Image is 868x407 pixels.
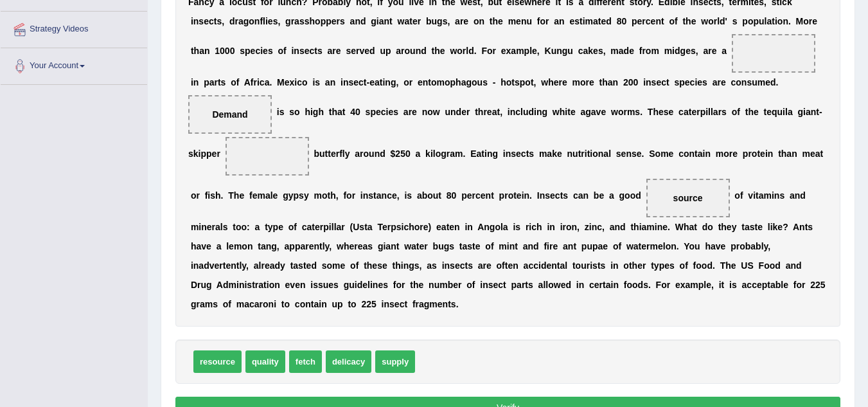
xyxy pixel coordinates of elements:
[682,16,686,26] b: t
[463,16,468,26] b: e
[249,16,254,26] b: o
[606,16,612,26] b: d
[238,16,244,26] b: a
[229,16,235,26] b: d
[434,46,440,56] b: h
[285,16,291,26] b: g
[669,16,675,26] b: o
[637,16,642,26] b: e
[389,16,393,26] b: t
[410,46,416,56] b: u
[567,46,573,56] b: u
[255,46,260,56] b: c
[244,16,249,26] b: g
[720,16,725,26] b: d
[278,16,280,26] b: ,
[562,46,568,56] b: g
[516,46,524,56] b: m
[532,46,537,56] b: e
[326,16,332,26] b: p
[775,16,777,26] b: i
[204,16,209,26] b: e
[418,16,421,26] b: r
[405,46,411,56] b: o
[273,16,278,26] b: s
[299,16,305,26] b: s
[732,16,738,26] b: s
[632,16,637,26] b: p
[545,46,551,56] b: K
[766,16,772,26] b: a
[545,16,549,26] b: r
[217,16,222,26] b: s
[691,16,696,26] b: e
[245,46,251,56] b: p
[1,48,147,80] a: Your Account
[508,16,516,26] b: m
[412,16,418,26] b: e
[466,46,468,56] b: l
[351,46,356,56] b: e
[268,16,273,26] b: e
[432,46,435,56] b: t
[230,46,235,56] b: 0
[371,16,376,26] b: g
[260,16,263,26] b: f
[765,16,767,26] b: l
[481,46,487,56] b: F
[432,16,438,26] b: u
[1,12,147,44] a: Strategy Videos
[447,16,450,26] b: ,
[585,16,593,26] b: m
[222,16,224,26] b: ,
[455,16,460,26] b: a
[384,16,390,26] b: n
[759,16,765,26] b: u
[260,46,263,56] b: i
[457,46,463,56] b: o
[617,16,622,26] b: 8
[346,46,351,56] b: s
[215,46,220,56] b: 1
[610,46,618,56] b: m
[321,16,326,26] b: p
[220,46,225,56] b: 0
[443,16,448,26] b: s
[732,34,815,73] span: Drop target
[294,46,299,56] b: n
[524,46,530,56] b: p
[251,46,256,56] b: e
[588,46,593,56] b: k
[355,16,360,26] b: n
[574,16,580,26] b: s
[556,46,562,56] b: n
[593,46,598,56] b: e
[204,46,210,56] b: n
[468,46,474,56] b: d
[580,16,583,26] b: t
[601,16,606,26] b: e
[421,46,427,56] b: d
[194,46,200,56] b: h
[263,46,268,56] b: e
[263,16,265,26] b: l
[559,16,565,26] b: n
[340,16,345,26] b: s
[701,16,708,26] b: w
[268,46,273,56] b: s
[655,16,661,26] b: n
[193,16,199,26] b: n
[803,16,809,26] b: o
[603,46,606,56] b: ,
[583,16,585,26] b: i
[521,16,527,26] b: n
[796,16,804,26] b: M
[498,16,503,26] b: e
[440,46,445,56] b: e
[516,16,521,26] b: e
[332,16,337,26] b: e
[409,16,412,26] b: t
[460,16,463,26] b: r
[493,16,499,26] b: h
[725,16,727,26] b: '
